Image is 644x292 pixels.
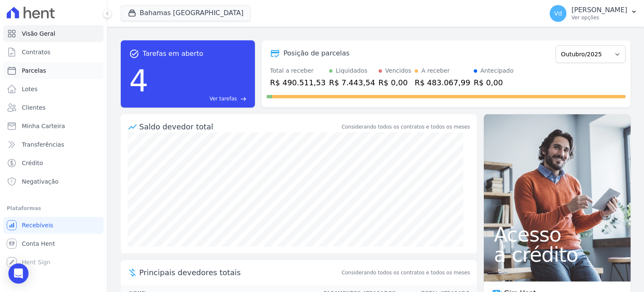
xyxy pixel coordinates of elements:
a: Recebíveis [3,217,104,234]
a: Negativação [3,173,104,190]
div: Considerando todos os contratos e todos os meses [342,123,470,131]
p: Ver opções [571,14,627,21]
span: Conta Hent [22,239,55,248]
button: Bahamas [GEOGRAPHIC_DATA] [121,5,251,21]
div: R$ 0,00 [474,77,514,88]
div: Total a receber [270,66,326,75]
span: task_alt [129,49,139,59]
div: 4 [129,59,148,103]
span: Clientes [22,103,45,112]
div: Vencidos [385,66,411,75]
span: east [240,96,247,102]
span: a crédito [494,245,621,265]
div: A receber [421,66,450,75]
div: R$ 483.067,99 [415,77,470,88]
p: [PERSON_NAME] [571,6,627,14]
a: Lotes [3,81,104,97]
span: Vd [554,11,562,16]
span: Ver tarefas [210,95,237,103]
span: Transferências [22,140,64,149]
a: Visão Geral [3,25,104,42]
a: Crédito [3,155,104,171]
div: R$ 0,00 [379,77,411,88]
a: Contratos [3,44,104,61]
div: Liquidados [336,66,368,75]
span: Principais devedores totais [139,267,340,278]
div: Plataformas [7,203,100,213]
div: R$ 490.511,53 [270,77,326,88]
span: Lotes [22,85,38,93]
div: Open Intercom Messenger [8,263,29,284]
span: Recebíveis [22,221,53,229]
span: Acesso [494,224,621,245]
span: Considerando todos os contratos e todos os meses [342,269,470,276]
a: Conta Hent [3,235,104,252]
button: Vd [PERSON_NAME] Ver opções [543,2,644,25]
span: Crédito [22,159,43,167]
a: Ver tarefas east [152,95,247,103]
span: Contratos [22,48,50,56]
a: Parcelas [3,62,104,79]
span: Visão Geral [22,29,55,38]
div: Saldo devedor total [139,121,340,132]
div: R$ 7.443,54 [329,77,375,88]
a: Transferências [3,136,104,153]
span: Tarefas em aberto [143,49,203,59]
span: Minha Carteira [22,122,65,130]
div: Posição de parcelas [283,48,350,58]
span: Negativação [22,177,59,186]
a: Clientes [3,99,104,116]
span: Parcelas [22,66,46,75]
a: Minha Carteira [3,118,104,134]
div: Antecipado [480,66,514,75]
